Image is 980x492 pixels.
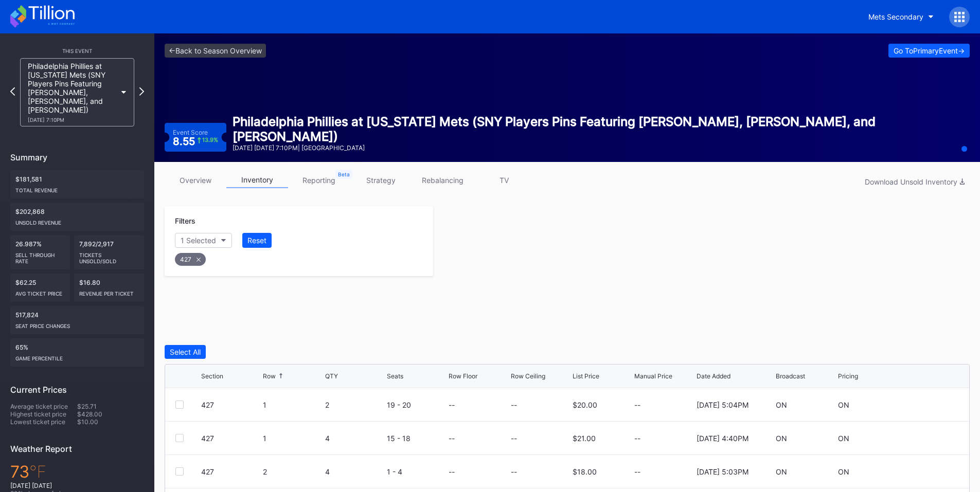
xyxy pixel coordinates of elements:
[449,372,477,380] div: Row Floor
[838,400,849,409] div: ON
[776,434,787,443] div: ON
[175,216,423,225] div: Filters
[79,286,139,297] div: Revenue per ticket
[634,467,693,476] div: --
[776,372,805,380] div: Broadcast
[449,434,455,443] div: --
[202,137,218,143] div: 13.9 %
[838,467,849,476] div: ON
[634,434,693,443] div: --
[15,319,139,329] div: seat price changes
[233,114,955,144] div: Philadelphia Phillies at [US_STATE] Mets (SNY Players Pins Featuring [PERSON_NAME], [PERSON_NAME]...
[242,233,272,248] button: Reset
[888,44,970,58] button: Go ToPrimaryEvent->
[860,175,970,189] button: Download Unsold Inventory
[247,236,266,245] div: Reset
[10,274,70,302] div: $62.25
[175,253,206,266] div: 427
[511,400,517,409] div: --
[325,467,384,476] div: 4
[263,467,322,476] div: 2
[288,172,350,188] a: reporting
[865,177,965,186] div: Download Unsold Inventory
[15,215,139,226] div: Unsold Revenue
[412,172,473,188] a: rebalancing
[173,136,218,147] div: 8.55
[634,400,693,409] div: --
[10,418,77,426] div: Lowest ticket price
[10,410,77,418] div: Highest ticket price
[201,434,260,443] div: 427
[697,372,730,380] div: Date Added
[226,172,288,188] a: inventory
[79,248,139,264] div: Tickets Unsold/Sold
[170,348,201,356] div: Select All
[573,400,597,409] div: $20.00
[77,410,144,418] div: $428.00
[387,372,403,380] div: Seats
[573,434,596,443] div: $21.00
[201,467,260,476] div: 427
[28,62,116,123] div: Philadelphia Phillies at [US_STATE] Mets (SNY Players Pins Featuring [PERSON_NAME], [PERSON_NAME]...
[181,236,216,245] div: 1 Selected
[838,434,849,443] div: ON
[77,418,144,426] div: $10.00
[10,338,144,367] div: 65%
[387,467,446,476] div: 1 - 4
[263,372,276,380] div: Row
[74,235,145,269] div: 7,892/2,917
[10,152,144,162] div: Summary
[263,400,322,409] div: 1
[573,372,599,380] div: List Price
[77,403,144,410] div: $25.71
[325,434,384,443] div: 4
[697,400,749,409] div: [DATE] 5:04PM
[10,170,144,198] div: $181,581
[10,444,144,454] div: Weather Report
[74,274,145,302] div: $16.80
[449,467,455,476] div: --
[29,462,46,482] span: ℉
[201,400,260,409] div: 427
[325,400,384,409] div: 2
[165,172,226,188] a: overview
[634,372,672,380] div: Manual Price
[325,372,338,380] div: QTY
[10,482,144,489] div: [DATE] [DATE]
[10,235,70,269] div: 26.987%
[263,434,322,443] div: 1
[838,372,858,380] div: Pricing
[15,183,139,193] div: Total Revenue
[511,467,517,476] div: --
[10,462,144,482] div: 73
[776,400,787,409] div: ON
[894,46,965,55] div: Go To Primary Event ->
[173,129,208,136] div: Event Score
[10,203,144,231] div: $202,868
[10,403,77,410] div: Average ticket price
[511,372,545,380] div: Row Ceiling
[868,12,923,21] div: Mets Secondary
[697,467,749,476] div: [DATE] 5:03PM
[387,434,446,443] div: 15 - 18
[697,434,749,443] div: [DATE] 4:40PM
[511,434,517,443] div: --
[473,172,535,188] a: TV
[350,172,412,188] a: strategy
[861,7,941,26] button: Mets Secondary
[10,385,144,395] div: Current Prices
[165,345,206,359] button: Select All
[28,117,116,123] div: [DATE] 7:10PM
[201,372,223,380] div: Section
[10,48,144,54] div: This Event
[10,306,144,334] div: 517,824
[573,467,597,476] div: $18.00
[387,400,446,409] div: 19 - 20
[15,286,65,297] div: Avg ticket price
[175,233,232,248] button: 1 Selected
[776,467,787,476] div: ON
[15,351,139,361] div: Game percentile
[15,248,65,264] div: Sell Through Rate
[233,144,955,152] div: [DATE] [DATE] 7:10PM | [GEOGRAPHIC_DATA]
[449,400,455,409] div: --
